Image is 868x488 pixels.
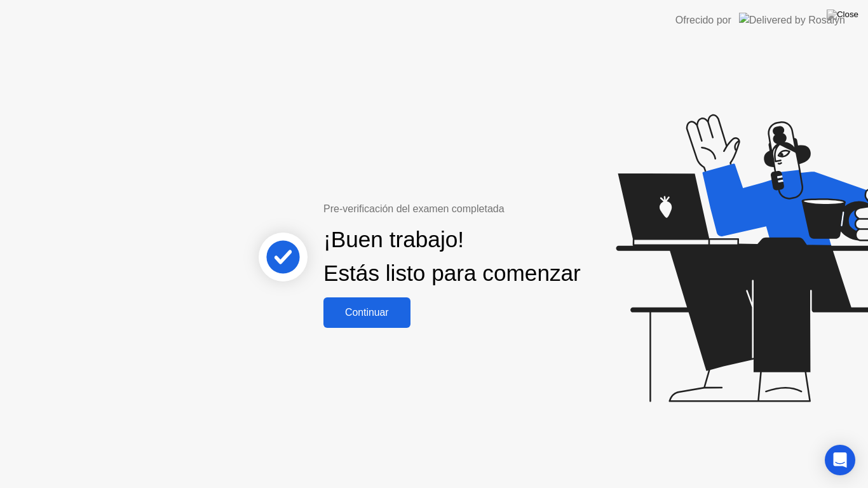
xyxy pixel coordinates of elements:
[327,307,407,318] div: Continuar
[323,297,410,328] button: Continuar
[323,223,581,290] div: ¡Buen trabajo! Estás listo para comenzar
[827,10,858,20] img: Close
[739,13,845,27] img: Delivered by Rosalyn
[323,201,586,217] div: Pre-verificación del examen completada
[825,445,855,475] div: Open Intercom Messenger
[675,13,731,28] div: Ofrecido por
